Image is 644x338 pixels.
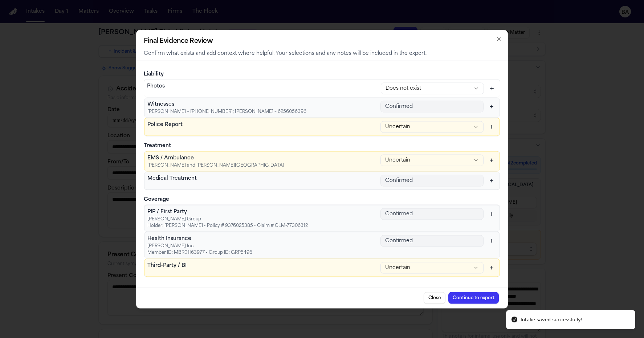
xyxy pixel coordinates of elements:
button: Third-Party / BI status [380,262,484,273]
button: Add context for PIP / First Party [486,209,497,219]
button: Continue to export [448,292,499,304]
div: Photos [147,82,165,90]
div: [PERSON_NAME] – [PHONE_NUMBER]; [PERSON_NAME] – 6256056396 [147,109,306,114]
div: PIP / First Party status (locked) [380,208,484,220]
div: Member ID: MBR01163977 • Group ID: GRP5496 [147,249,252,255]
div: Medical Treatment [147,175,197,182]
div: Third-Party / BI [147,262,187,269]
div: Witnesses status (locked) [380,101,484,112]
button: Police Report status [380,121,484,133]
div: Health Insurance [147,235,252,242]
button: EMS / Ambulance status [380,154,484,166]
div: PIP / First Party [147,208,308,215]
button: Add context for Third-Party / BI [486,262,497,273]
h2: Final Evidence Review [144,36,500,46]
div: Health Insurance status (locked) [380,235,484,247]
div: [PERSON_NAME] and [PERSON_NAME][GEOGRAPHIC_DATA] [147,162,284,168]
button: Add context for Witnesses [486,101,497,111]
div: Medical Treatment status (locked) [380,175,484,186]
button: Add context for Health Insurance [486,236,497,246]
div: [PERSON_NAME] Inc [147,243,252,249]
button: Add context for Medical Treatment [486,175,497,186]
div: Witnesses [147,101,306,108]
button: Add context for EMS / Ambulance [486,155,497,165]
button: Close [424,292,445,304]
div: [PERSON_NAME] Group [147,216,308,222]
h3: Liability [144,70,500,78]
h3: Treatment [144,142,500,149]
div: Police Report [147,121,183,128]
div: Holder: [PERSON_NAME] • Policy # 9376025385 • Claim # CLM-77306312 [147,223,308,228]
p: Confirm what exists and add context where helpful. Your selections and any notes will be included... [144,50,500,57]
button: Add context for Police Report [486,122,497,132]
button: Photos status [381,82,484,94]
div: EMS / Ambulance [147,154,284,162]
button: Add context for Photos [487,83,497,93]
h3: Coverage [144,196,500,203]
